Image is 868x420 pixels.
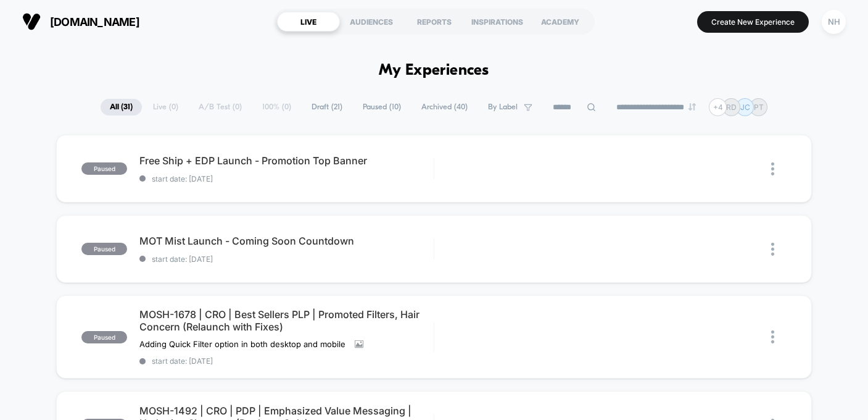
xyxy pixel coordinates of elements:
[81,162,127,175] span: paused
[139,339,345,349] span: Adding Quick Filter option in both desktop and mobile
[340,12,403,31] div: AUDIENCES
[529,12,592,31] div: ACADEMY
[771,162,774,175] img: close
[403,12,466,31] div: REPORTS
[466,12,529,31] div: INSPIRATIONS
[726,103,737,112] p: RD
[50,15,139,28] span: [DOMAIN_NAME]
[771,330,774,343] img: close
[277,12,340,31] div: LIVE
[81,243,127,255] span: paused
[139,308,433,333] span: MOSH-1678 | CRO | Best Sellers PLP | Promoted Filters, Hair Concern (Relaunch with Fixes)
[101,99,142,115] span: All ( 31 )
[139,235,433,247] span: MOT Mist Launch - Coming Soon Countdown
[139,174,433,183] span: start date: [DATE]
[22,12,41,31] img: Visually logo
[688,103,696,111] img: end
[697,11,809,33] button: Create New Experience
[754,103,764,112] p: PT
[488,103,518,112] span: By Label
[709,98,727,116] div: + 4
[353,99,410,115] span: Paused ( 10 )
[412,99,477,115] span: Archived ( 40 )
[818,9,849,35] button: NH
[139,356,433,366] span: start date: [DATE]
[302,99,352,115] span: Draft ( 21 )
[379,62,489,80] h1: My Experiences
[81,331,127,343] span: paused
[19,12,143,31] button: [DOMAIN_NAME]
[139,154,433,167] span: Free Ship + EDP Launch - Promotion Top Banner
[740,103,750,112] p: JC
[771,243,774,256] img: close
[822,10,846,34] div: NH
[139,254,433,264] span: start date: [DATE]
